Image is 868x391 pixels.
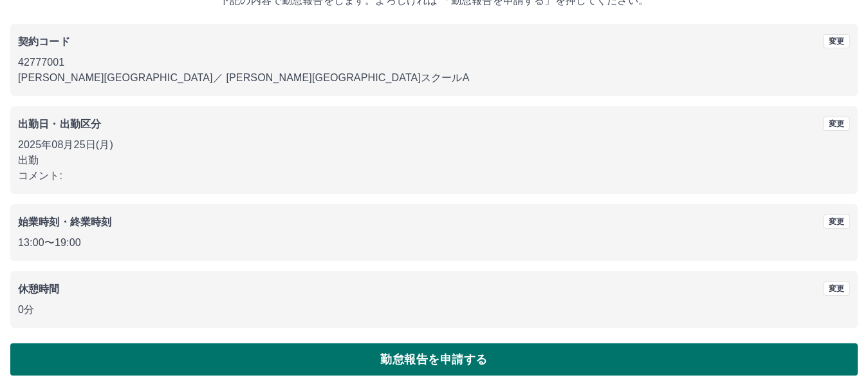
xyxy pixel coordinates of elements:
button: 勤怠報告を申請する [10,343,858,376]
b: 出勤日・出勤区分 [18,119,101,129]
button: 変更 [823,215,850,229]
b: 契約コード [18,36,70,47]
button: 変更 [823,281,850,296]
button: 変更 [823,34,850,48]
p: 13:00 〜 19:00 [18,235,850,251]
p: コメント: [18,168,850,184]
p: [PERSON_NAME][GEOGRAPHIC_DATA] ／ [PERSON_NAME][GEOGRAPHIC_DATA]スクールA [18,70,850,86]
p: 出勤 [18,153,850,168]
p: 42777001 [18,55,850,70]
p: 0分 [18,302,850,318]
p: 2025年08月25日(月) [18,137,850,153]
b: 始業時刻・終業時刻 [18,216,111,227]
b: 休憩時間 [18,283,60,294]
button: 変更 [823,117,850,131]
